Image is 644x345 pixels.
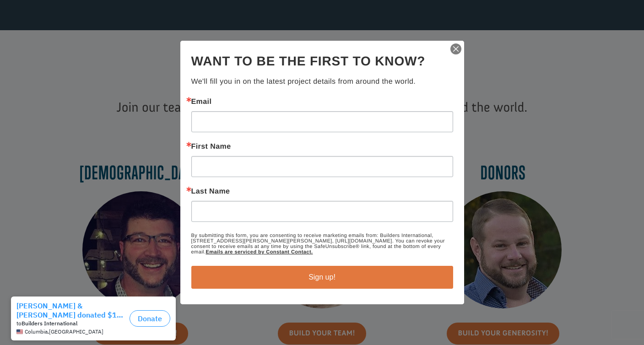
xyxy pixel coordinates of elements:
[25,37,103,43] span: Columbia , [GEOGRAPHIC_DATA]
[191,266,453,289] button: Sign up!
[191,52,453,71] h2: Want to be the first to know?
[130,18,170,35] button: Donate
[449,43,462,55] img: ctct-close-x.svg
[206,249,313,255] a: Emails are serviced by Constant Contact.
[16,28,126,35] div: to
[16,37,23,43] img: US.png
[22,28,77,35] strong: Builders International
[191,76,453,87] p: We'll fill you in on the latest project details from around the world.
[191,188,453,195] label: Last Name
[191,98,453,106] label: Email
[16,9,126,27] div: [PERSON_NAME] & [PERSON_NAME] donated $100
[191,233,453,255] p: By submitting this form, you are consenting to receive marketing emails from: Builders Internatio...
[191,143,453,151] label: First Name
